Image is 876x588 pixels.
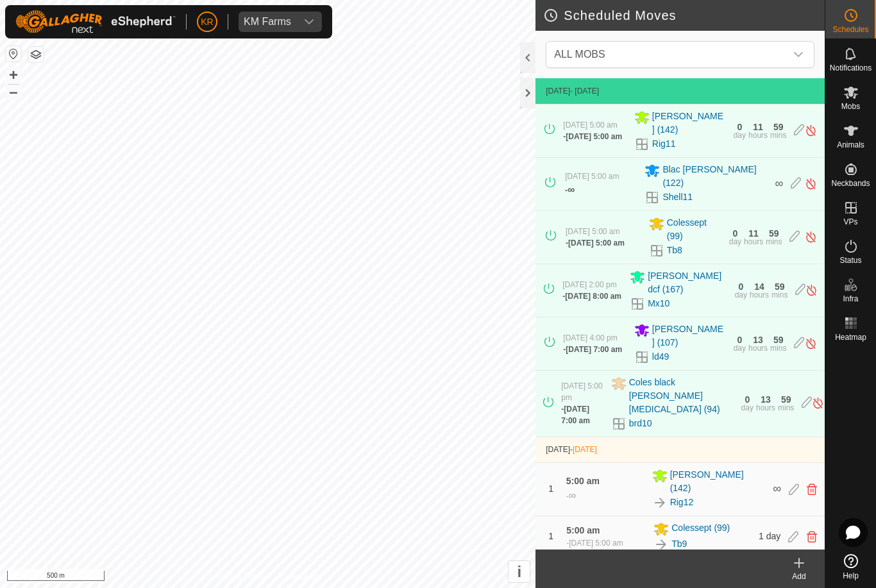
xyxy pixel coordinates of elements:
[761,395,771,404] div: 13
[771,291,788,299] div: mins
[773,335,784,344] div: 59
[568,184,575,195] span: ∞
[748,131,768,139] div: hours
[781,395,791,404] div: 59
[812,396,824,410] img: Turn off schedule move
[509,561,530,582] button: i
[629,417,652,430] a: brd10
[805,283,818,297] img: Turn off schedule move
[671,521,730,537] span: Colessept (99)
[573,445,597,454] span: [DATE]
[565,182,575,197] div: -
[805,177,817,190] img: Turn off schedule move
[549,42,786,67] span: ALL MOBS
[667,244,682,257] a: Tb8
[566,227,619,236] span: [DATE] 5:00 am
[566,488,576,503] div: -
[775,177,784,190] span: ∞
[566,537,623,549] div: -
[565,292,621,301] span: [DATE] 8:00 am
[786,42,811,67] div: dropdown trigger
[563,121,617,130] span: [DATE] 5:00 am
[548,483,553,494] span: 1
[734,131,746,139] div: day
[201,15,213,29] span: KR
[648,297,670,310] a: Mx10
[561,405,590,425] span: [DATE] 7:00 am
[563,131,622,142] div: -
[280,571,318,583] a: Contact Us
[648,269,727,296] span: [PERSON_NAME] dcf (167)
[729,238,741,246] div: day
[734,344,746,352] div: day
[843,572,859,580] span: Help
[543,8,825,23] h2: Scheduled Moves
[629,376,734,416] span: Coles black [PERSON_NAME][MEDICAL_DATA] (94)
[830,64,872,72] span: Notifications
[667,216,721,243] span: Colessept (99)
[759,531,780,541] span: 1 day
[6,84,21,99] button: –
[766,238,782,246] div: mins
[805,230,817,244] img: Turn off schedule move
[546,445,570,454] span: [DATE]
[28,47,44,62] button: Map Layers
[652,110,726,137] span: [PERSON_NAME] (142)
[566,476,600,486] span: 5:00 am
[517,563,521,580] span: i
[748,229,759,238] div: 11
[569,539,623,548] span: [DATE] 5:00 am
[652,495,668,510] img: To
[561,382,602,402] span: [DATE] 5:00 pm
[754,282,764,291] div: 14
[670,496,694,509] a: Rig12
[566,132,622,141] span: [DATE] 5:00 am
[737,335,742,344] div: 0
[671,537,687,551] a: Tb9
[805,124,817,137] img: Turn off schedule move
[773,122,784,131] div: 59
[569,490,576,501] span: ∞
[563,344,622,355] div: -
[831,180,870,187] span: Neckbands
[753,122,763,131] div: 11
[562,280,616,289] span: [DATE] 2:00 pm
[566,525,600,535] span: 5:00 am
[748,344,768,352] div: hours
[565,172,619,181] span: [DATE] 5:00 am
[733,229,738,238] div: 0
[832,26,868,33] span: Schedules
[770,131,786,139] div: mins
[563,333,617,342] span: [DATE] 4:00 pm
[239,12,296,32] span: KM Farms
[835,333,866,341] span: Heatmap
[561,403,603,426] div: -
[568,239,625,248] span: [DATE] 5:00 am
[546,87,570,96] span: [DATE]
[773,482,781,495] span: ∞
[670,468,766,495] span: [PERSON_NAME] (142)
[217,571,265,583] a: Privacy Policy
[843,218,857,226] span: VPs
[841,103,860,110] span: Mobs
[652,350,669,364] a: ld49
[554,49,605,60] span: ALL MOBS
[741,404,754,412] div: day
[778,404,794,412] div: mins
[744,238,763,246] div: hours
[570,87,599,96] span: - [DATE]
[15,10,176,33] img: Gallagher Logo
[6,67,21,83] button: +
[735,291,747,299] div: day
[244,17,291,27] div: KM Farms
[548,531,553,541] span: 1
[773,571,825,582] div: Add
[652,323,726,349] span: [PERSON_NAME] (107)
[566,345,622,354] span: [DATE] 7:00 am
[750,291,769,299] div: hours
[770,344,786,352] div: mins
[839,256,861,264] span: Status
[843,295,858,303] span: Infra
[769,229,779,238] div: 59
[652,137,676,151] a: Rig11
